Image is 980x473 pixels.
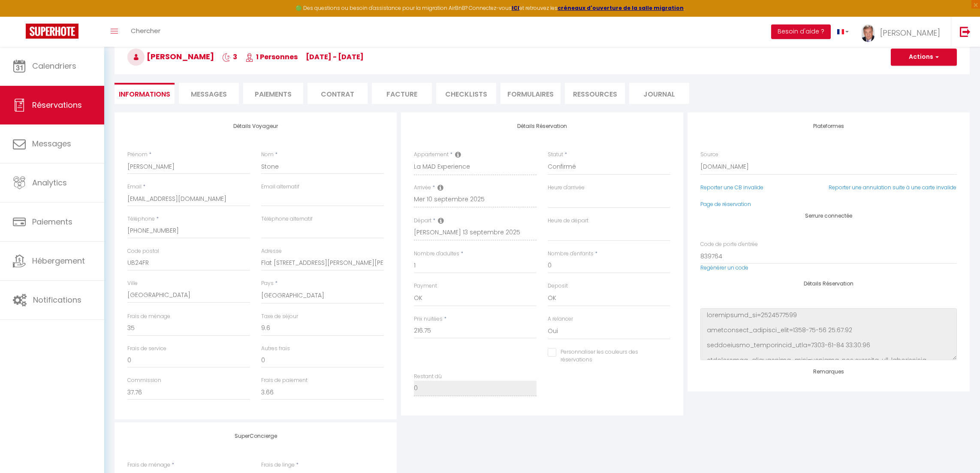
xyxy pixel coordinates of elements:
a: créneaux d'ouverture de la salle migration [558,4,684,12]
a: ... [PERSON_NAME] [855,17,951,47]
label: Téléphone alternatif [261,215,313,223]
label: Heure de départ [548,217,588,225]
h4: Détails Réservation [700,281,957,287]
label: Frais de linge [261,461,295,469]
label: Source [700,151,718,159]
span: Messages [191,89,227,99]
span: Hébergement [32,255,85,266]
a: Regénérer un code [700,264,748,271]
label: Appartement [414,151,449,159]
label: Nombre d'adultes [414,250,459,258]
li: Facture [372,83,432,104]
h4: Détails Voyageur [127,123,384,129]
span: 3 [222,52,237,62]
label: Adresse [261,247,282,255]
a: Chercher [124,17,167,47]
label: Frais de ménage [127,461,170,469]
label: Nom [261,151,274,159]
label: Commission [127,376,161,385]
label: Autres frais [261,345,290,353]
h4: Serrure connectée [700,213,957,219]
li: Informations [115,83,175,104]
span: [PERSON_NAME] [880,27,940,38]
label: Nombre d'enfants [548,250,594,258]
label: A relancer [548,315,573,323]
span: [PERSON_NAME] [127,51,214,62]
span: [DATE] - [DATE] [306,52,364,62]
li: Journal [629,83,689,104]
label: Frais de service [127,345,166,353]
img: Super Booking [26,24,78,39]
label: Frais de paiement [261,376,308,385]
label: Deposit [548,282,568,290]
label: Ville [127,279,138,288]
img: ... [862,24,874,42]
a: ICI [512,4,519,12]
label: Code postal [127,247,159,255]
label: Heure d'arrivée [548,184,585,192]
label: Prix nuitées [414,315,443,323]
span: Calendriers [32,61,76,71]
span: Réservations [32,100,82,110]
span: Analytics [32,177,67,188]
label: Frais de ménage [127,312,170,321]
span: 1 Personnes [245,52,298,62]
span: Chercher [131,26,160,35]
li: Ressources [565,83,625,104]
label: Payment [414,282,437,290]
button: Actions [891,49,957,66]
label: Téléphone [127,215,155,223]
li: CHECKLISTS [436,83,496,104]
a: Page de réservation [700,200,751,208]
label: Arrivée [414,184,431,192]
label: Email [127,183,142,191]
li: FORMULAIRES [501,83,561,104]
label: Statut [548,151,563,159]
button: Ouvrir le widget de chat LiveChat [7,3,33,29]
label: Taxe de séjour [261,312,298,321]
button: Besoin d'aide ? [771,24,831,39]
h4: Détails Réservation [414,123,670,129]
img: logout [960,26,971,37]
h4: Remarques [700,369,957,375]
span: Messages [32,138,71,149]
li: Contrat [308,83,368,104]
label: Restant dû [414,373,442,381]
h4: SuperConcierge [127,433,384,439]
h4: Plateformes [700,123,957,129]
a: Reporter une annulation suite à une carte invalide [829,184,956,191]
label: Pays [261,279,274,288]
span: Paiements [32,216,72,227]
label: Prénom [127,151,148,159]
label: Email alternatif [261,183,299,191]
label: Code de porte d'entrée [700,240,758,249]
label: Départ [414,217,431,225]
li: Paiements [243,83,303,104]
span: Notifications [33,294,81,305]
a: Reporter une CB invalide [700,184,763,191]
